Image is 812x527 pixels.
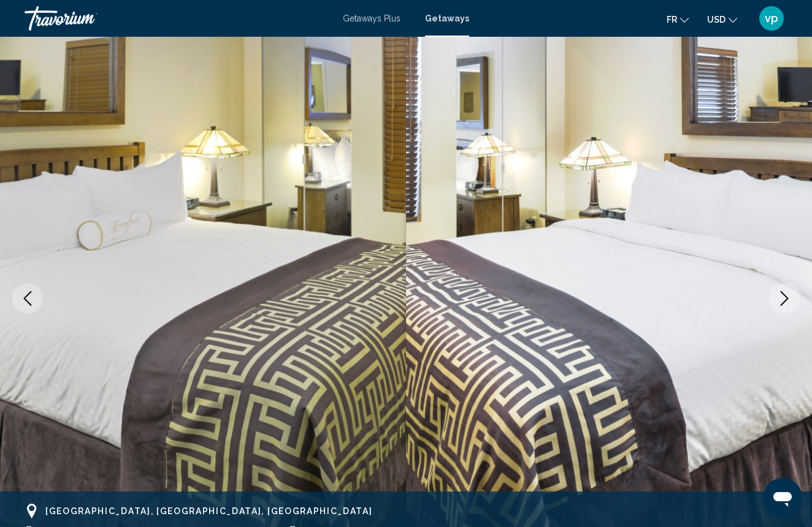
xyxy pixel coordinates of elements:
a: Getaways [425,13,469,23]
span: vp [765,12,778,25]
span: USD [707,15,726,25]
button: Change language [667,10,689,28]
button: Previous image [12,283,43,314]
span: fr [667,15,677,25]
a: Travorium [25,6,331,31]
span: [GEOGRAPHIC_DATA], [GEOGRAPHIC_DATA], [GEOGRAPHIC_DATA] [45,506,372,516]
button: Change currency [707,10,737,28]
button: Next image [769,283,800,314]
iframe: Bouton de lancement de la fenêtre de messagerie [763,478,802,517]
a: Getaways Plus [343,13,400,23]
button: User Menu [756,6,787,31]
